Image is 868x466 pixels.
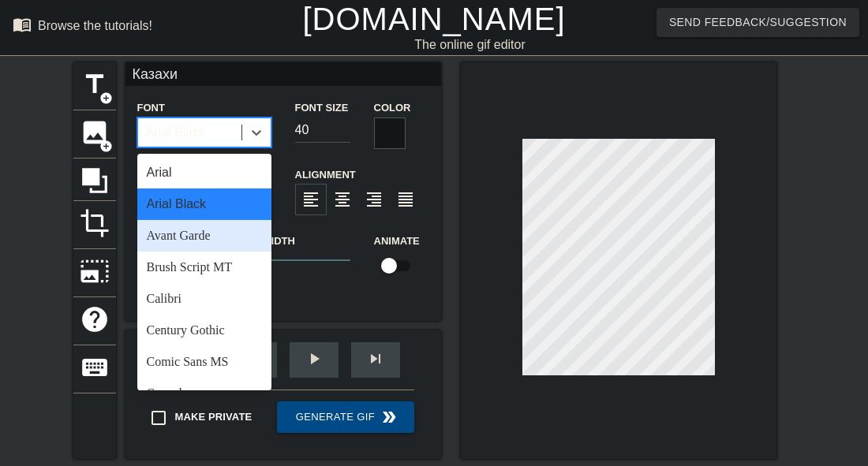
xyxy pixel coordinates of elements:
[365,190,383,209] span: format_align_right
[277,401,413,433] button: Generate Gif
[137,252,271,283] div: Brush Script MT
[396,190,415,209] span: format_align_justify
[146,123,206,142] div: Arial Black
[137,346,271,378] div: Comic Sans MS
[295,100,349,116] label: Font Size
[137,100,165,116] label: Font
[80,304,110,334] span: help
[301,190,320,209] span: format_align_left
[366,349,385,368] span: skip_next
[137,188,271,220] div: Arial Black
[137,315,271,346] div: Century Gothic
[374,233,420,249] label: Animate
[283,408,407,427] span: Generate Gif
[302,2,565,36] a: [DOMAIN_NAME]
[333,190,352,209] span: format_align_center
[80,256,110,286] span: photo_size_select_large
[374,100,411,116] label: Color
[305,349,324,368] span: play_arrow
[80,208,110,238] span: crop
[175,409,253,425] span: Make Private
[80,69,110,99] span: title
[99,91,113,105] span: add_circle
[13,15,152,39] a: Browse the tutorials!
[13,15,32,34] span: menu_book
[80,352,110,382] span: keyboard
[137,283,271,315] div: Calibri
[38,19,152,32] div: Browse the tutorials!
[137,157,271,188] div: Arial
[295,167,356,183] label: Alignment
[657,8,859,37] button: Send Feedback/Suggestion
[137,220,271,252] div: Avant Garde
[297,35,643,54] div: The online gif editor
[669,13,847,32] span: Send Feedback/Suggestion
[137,378,271,409] div: Consolas
[80,117,110,147] span: image
[99,140,113,153] span: add_circle
[380,408,398,427] span: double_arrow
